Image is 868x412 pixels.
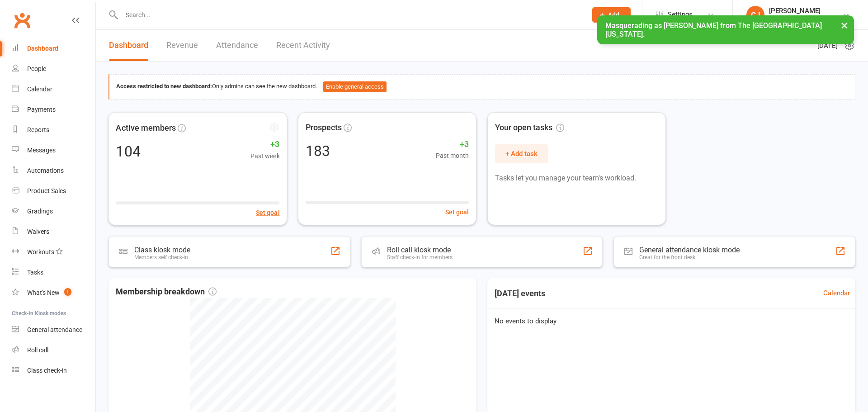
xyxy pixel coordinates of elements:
a: Workouts [12,242,95,262]
div: Only admins can see the new dashboard. [116,81,848,92]
strong: Access restricted to new dashboard: [116,83,212,90]
div: Reports [27,126,49,133]
div: Roll call kiosk mode [387,246,453,254]
div: [PERSON_NAME] [769,7,823,15]
a: Calendar [12,79,95,99]
a: People [12,59,95,79]
span: 1 [64,288,71,296]
a: Payments [12,99,95,120]
a: Clubworx [11,9,33,32]
button: Set goal [256,207,279,217]
div: What's New [27,289,60,296]
span: Masquerading as [PERSON_NAME] from The [GEOGRAPHIC_DATA][US_STATE]. [605,21,822,38]
div: 183 [306,144,330,158]
span: Prospects [306,121,342,134]
a: Roll call [12,340,95,360]
a: Tasks [12,262,95,283]
div: 104 [116,144,140,158]
span: Settings [668,5,693,25]
a: Waivers [12,222,95,242]
div: Class kiosk mode [134,246,190,254]
div: General attendance kiosk mode [639,246,740,254]
span: Your open tasks [495,121,564,134]
p: Tasks let you manage your team's workload. [495,172,658,184]
div: The PIT [US_STATE] [769,15,823,23]
div: Gradings [27,208,53,215]
a: Dashboard [12,38,95,59]
span: Past week [250,151,279,161]
div: CJ [746,6,764,24]
div: Payments [27,106,56,113]
a: Calendar [823,288,850,298]
a: What's New1 [12,283,95,303]
div: Workouts [27,248,54,256]
div: Automations [27,167,64,174]
a: Product Sales [12,181,95,201]
div: Waivers [27,228,49,235]
a: Automations [12,161,95,181]
span: Active members [116,121,175,134]
button: Set goal [445,207,469,217]
a: General attendance kiosk mode [12,320,95,340]
button: + Add task [495,144,548,163]
div: People [27,65,46,72]
a: Messages [12,140,95,161]
span: Membership breakdown [116,285,217,298]
span: +3 [250,137,279,151]
span: Add [608,11,619,19]
a: Gradings [12,201,95,222]
div: Tasks [27,269,43,276]
span: +3 [436,138,469,151]
span: Past month [436,151,469,161]
div: Product Sales [27,187,66,194]
div: General attendance [27,326,82,333]
div: Calendar [27,85,52,93]
h3: [DATE] events [487,285,552,302]
div: Roll call [27,346,48,354]
div: Members self check-in [134,254,190,260]
a: Reports [12,120,95,140]
button: Add [592,7,631,23]
a: Class kiosk mode [12,360,95,381]
div: Great for the front desk [639,254,740,260]
button: × [836,15,853,35]
div: No events to display [484,308,859,334]
div: Staff check-in for members [387,254,453,260]
div: Messages [27,147,56,154]
input: Search... [119,9,580,21]
div: Class check-in [27,367,67,374]
button: Enable general access [323,81,387,92]
div: Dashboard [27,45,58,52]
